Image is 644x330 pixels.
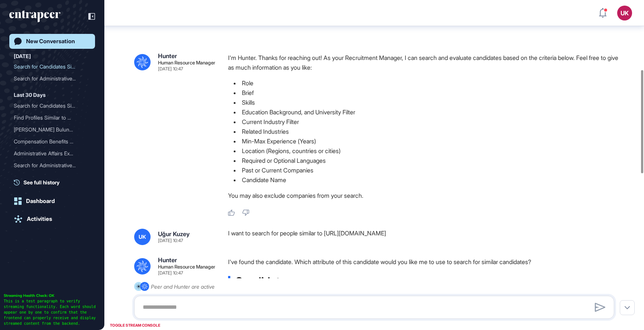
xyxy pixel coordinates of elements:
a: Activities [9,212,95,226]
div: Human Resource Manager [158,60,215,65]
div: entrapeer-logo [9,10,60,22]
li: Related Industries [228,127,620,136]
div: Search for Administrative... [14,159,85,171]
div: Administrative Affairs Ex... [14,147,85,159]
li: Education Background, and University Filter [228,107,620,117]
span: UK [139,234,146,240]
p: I've found the candidate. Which attribute of this candidate would you like me to use to search fo... [228,257,620,267]
div: Search for Candidates Similar to Sarah Olyavkin on LinkedIn [14,61,91,73]
div: [DATE] [14,52,31,61]
div: Compensation Benefits Manager for MEA Region in Automotive and Manufacturing Sectors [14,136,91,147]
div: [PERSON_NAME] Bulunma... [14,124,85,136]
div: [DATE] 10:47 [158,271,183,275]
p: You may also exclude companies from your search. [228,191,620,200]
div: Search for Candidates Similar to Luca Roero on LinkedIn [14,100,91,112]
div: [DATE] 10:47 [158,67,183,71]
li: Location (Regions, countries or cities) [228,146,620,156]
a: New Conversation [9,34,95,49]
span: See full history [23,178,60,186]
p: I'm Hunter. Thanks for reaching out! As your Recruitment Manager, I can search and evaluate candi... [228,53,620,72]
div: Administrative Affairs Expert with 5 Years Experience in Automotive Sector, Istanbul [14,147,91,159]
div: Search for Candidates Sim... [14,61,85,73]
div: Search for Candidates Sim... [14,100,85,112]
div: Özgür Akaoğlu'nun Bulunması [14,124,91,136]
div: TOGGLE STREAM CONSOLE [108,321,162,330]
li: Candidate Name [228,175,620,185]
div: Compensation Benefits Man... [14,136,85,147]
li: Min-Max Experience (Years) [228,136,620,146]
div: Hunter [158,257,177,263]
div: Dashboard [26,198,55,204]
button: UK [617,6,632,20]
div: Peer and Hunter are active [151,282,215,291]
div: Uğur Kuzey [158,231,190,237]
li: Past or Current Companies [228,165,620,175]
div: Hunter [158,53,177,59]
div: Find Profiles Similar to ... [14,112,85,124]
div: Last 30 Days [14,91,45,99]
a: See full history [14,178,95,186]
div: [DATE] 10:47 [158,238,183,243]
li: Current Industry Filter [228,117,620,127]
div: Search for Administrative... [14,73,85,85]
li: Role [228,78,620,88]
div: Search for Administrative Affairs Expert with 5 Years Experience in Automotive Sector in Istanbul [14,159,91,171]
li: Skills [228,98,620,107]
a: Dashboard [9,194,95,209]
li: Brief [228,88,620,98]
div: Compensation Benefits Manager Search for MEA Region with C&B Program Design and Execution Skills ... [14,171,91,183]
div: Activities [27,216,52,222]
div: Find Profiles Similar to Feyza Dağıstan [14,112,91,124]
li: Required or Optional Languages [228,156,620,165]
span: Candidates [235,276,291,286]
div: Compensation Benefits Man... [14,171,85,183]
div: Human Resource Manager [158,264,215,269]
div: New Conversation [26,38,75,45]
div: Search for Administrative Affairs Expert with 5 Years Experience in Automotive Sector in Istanbul [14,73,91,85]
div: I want to search for people similar to [URL][DOMAIN_NAME] [228,229,620,245]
